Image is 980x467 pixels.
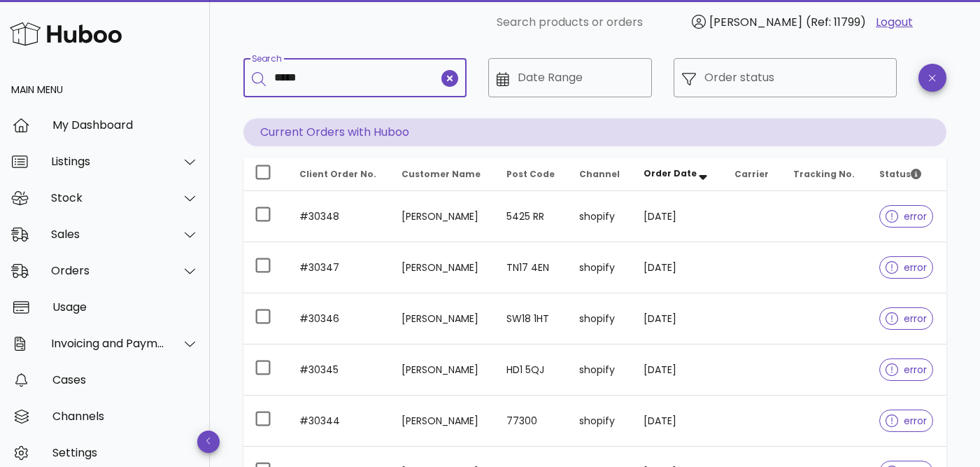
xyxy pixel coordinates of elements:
span: error [886,365,927,375]
span: (Ref: 11799) [806,14,866,30]
label: Search [252,54,281,64]
div: Listings [51,155,165,168]
th: Status [868,158,946,191]
td: [PERSON_NAME] [390,344,495,396]
span: Carrier [734,168,769,180]
td: [PERSON_NAME] [390,396,495,447]
span: error [886,211,927,221]
td: [DATE] [632,396,723,447]
div: My Dashboard [52,118,199,132]
th: Client Order No. [288,158,390,191]
span: error [886,263,927,272]
th: Tracking No. [782,158,869,191]
td: #30346 [288,293,390,344]
td: 77300 [495,396,568,447]
a: Logout [876,14,913,31]
td: #30344 [288,396,390,447]
span: error [886,416,927,426]
td: [DATE] [632,293,723,344]
span: [PERSON_NAME] [709,14,802,30]
p: Current Orders with Huboo [243,118,946,146]
div: Orders [51,264,165,277]
th: Channel [568,158,633,191]
span: Post Code [506,168,555,180]
span: Order Date [644,167,697,179]
td: [PERSON_NAME] [390,293,495,344]
td: [PERSON_NAME] [390,242,495,293]
td: 5425 RR [495,191,568,242]
img: Huboo Logo [10,19,122,49]
td: HD1 5QJ [495,344,568,396]
div: Invoicing and Payments [51,337,165,350]
td: shopify [568,191,633,242]
span: Customer Name [402,168,481,180]
td: #30347 [288,242,390,293]
td: SW18 1HT [495,293,568,344]
td: shopify [568,293,633,344]
div: Settings [52,446,199,459]
th: Carrier [723,158,781,191]
span: Status [879,168,921,180]
th: Order Date: Sorted descending. Activate to remove sorting. [632,158,723,191]
td: [PERSON_NAME] [390,191,495,242]
div: Channels [52,410,199,423]
td: [DATE] [632,344,723,396]
td: #30345 [288,344,390,396]
span: error [886,314,927,323]
td: [DATE] [632,242,723,293]
div: Stock [51,191,165,204]
th: Customer Name [390,158,495,191]
td: TN17 4EN [495,242,568,293]
td: #30348 [288,191,390,242]
th: Post Code [495,158,568,191]
span: Client Order No. [299,168,376,180]
span: Channel [579,168,620,180]
span: Tracking No. [793,168,855,180]
td: shopify [568,344,633,396]
td: [DATE] [632,191,723,242]
div: Usage [52,300,199,314]
button: clear icon [441,70,458,87]
div: Sales [51,228,165,241]
div: Cases [52,373,199,386]
td: shopify [568,396,633,447]
td: shopify [568,242,633,293]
